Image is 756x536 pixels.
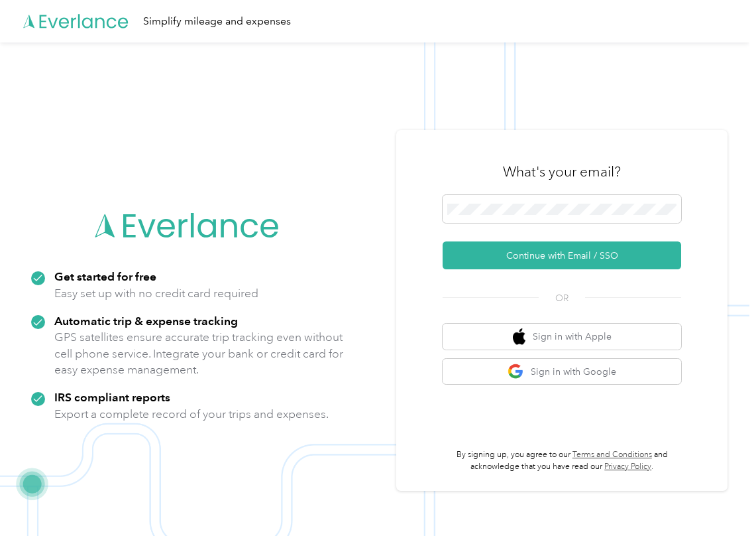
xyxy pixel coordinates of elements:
strong: Automatic trip & expense tracking [54,314,238,328]
p: By signing up, you agree to our and acknowledge that you have read our . [443,449,681,472]
iframe: Everlance-gr Chat Button Frame [682,462,756,536]
button: google logoSign in with Google [443,359,681,385]
strong: Get started for free [54,269,156,283]
a: Terms and Conditions [572,450,652,460]
div: Simplify mileage and expenses [143,13,291,30]
button: apple logoSign in with Apple [443,324,681,350]
p: GPS satellites ensure accurate trip tracking even without cell phone service. Integrate your bank... [54,329,344,378]
p: Easy set up with no credit card required [54,285,258,302]
p: Export a complete record of your trips and expenses. [54,406,329,423]
button: Continue with Email / SSO [443,241,681,269]
a: Privacy Policy [604,462,651,472]
span: OR [539,291,585,305]
img: apple logo [513,328,526,345]
strong: IRS compliant reports [54,390,170,404]
img: google logo [508,364,524,380]
h3: What's your email? [503,163,621,181]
